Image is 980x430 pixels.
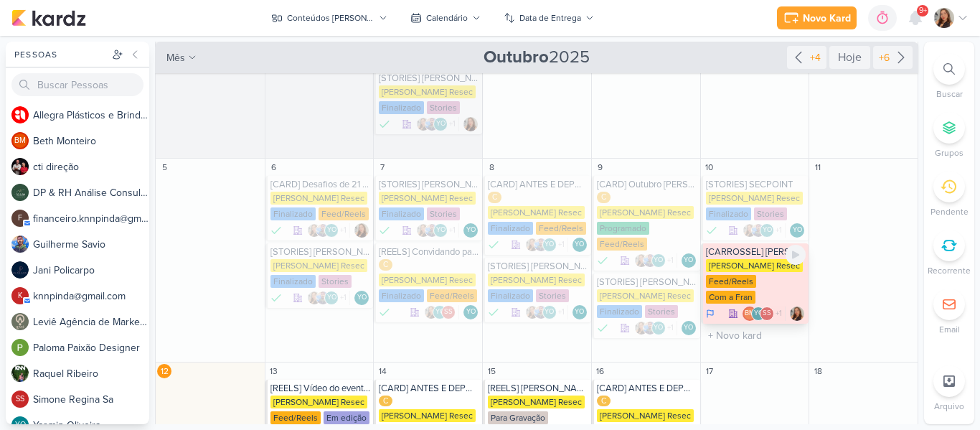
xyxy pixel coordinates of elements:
[18,292,22,300] p: k
[706,179,806,190] div: [STORIES] SECPOINT
[33,392,149,407] div: S i m o n e R e g i n a S a
[379,274,476,286] div: [PERSON_NAME] Resec
[488,383,588,394] div: [REELS] Eu também pensava que não conseguia
[324,223,339,238] div: Yasmin Oliveira
[706,246,806,258] div: [CARROSSEL] Cristiano Ronaldo x Herbalife
[704,327,806,345] input: + Novo kard
[706,207,751,220] div: Finalizado
[307,223,350,238] div: Colaboradores: Franciluce Carvalho, Guilherme Savio, Yasmin Oliveira, Simone Regina Sa
[424,305,459,319] div: Colaboradores: Franciluce Carvalho, Yasmin Oliveira, Simone Regina Sa
[11,210,29,227] div: financeiro.knnpinda@gmail.com
[919,5,927,17] span: 9+
[666,255,674,266] span: +1
[316,223,330,238] img: Guilherme Savio
[270,192,367,205] div: [PERSON_NAME] Resec
[33,108,149,123] div: A l l e g r a P l á s t i c o s e B r i n d e s P e r s o n a l i z a d o s
[379,396,392,407] div: C
[790,223,804,238] div: Responsável: Yasmin Oliveira
[11,132,29,149] div: Beth Monteiro
[542,305,557,319] div: Yasmin Oliveira
[463,305,478,319] div: Yasmin Oliveira
[466,227,476,234] p: YO
[354,291,369,305] div: Responsável: Yasmin Oliveira
[379,207,424,220] div: Finalizado
[379,246,479,258] div: [REELS] Convidando para desafio
[754,310,763,317] p: YO
[760,223,774,238] div: Yasmin Oliveira
[634,321,677,335] div: Colaboradores: Franciluce Carvalho, Guilherme Savio, Yasmin Oliveira, Simone Regina Sa
[634,253,649,268] img: Franciluce Carvalho
[379,409,476,422] div: [PERSON_NAME] Resec
[760,307,774,321] div: Simone Regina Sa
[876,50,892,65] div: +6
[11,261,29,279] img: Jani Policarpo
[743,307,757,321] div: Beth Monteiro
[33,134,149,149] div: B e t h M o n t e i r o
[379,259,392,271] div: C
[379,223,390,238] div: Finalizado
[307,223,321,238] img: Franciluce Carvalho
[270,291,282,305] div: Finalizado
[573,305,587,319] div: Yasmin Oliveira
[15,421,26,429] p: YO
[597,238,647,251] div: Feed/Reels
[777,6,857,29] button: Novo Kard
[542,238,557,252] div: Yasmin Oliveira
[433,117,448,131] div: Yasmin Oliveira
[425,117,439,131] img: Guilherme Savio
[424,305,438,319] img: Franciluce Carvalho
[379,289,424,302] div: Finalizado
[11,365,29,382] img: Raquel Ribeiro
[463,223,478,238] div: Responsável: Yasmin Oliveira
[545,241,554,248] p: YO
[593,160,608,174] div: 9
[706,291,755,304] div: Com a Fran
[593,364,608,378] div: 16
[597,409,694,422] div: [PERSON_NAME] Resec
[536,289,569,302] div: Stories
[425,223,439,238] img: Guilherme Savio
[597,192,611,203] div: C
[545,309,554,316] p: YO
[307,291,350,305] div: Colaboradores: Franciluce Carvalho, Guilherme Savio, Yasmin Oliveira, Simone Regina Sa
[33,263,149,278] div: J a n i P o l i c a r p o
[643,253,657,268] img: Guilherme Savio
[934,400,964,413] p: Arquivo
[357,294,367,302] p: YO
[270,275,316,288] div: Finalizado
[754,207,787,220] div: Stories
[684,257,693,264] p: YO
[666,322,674,334] span: +1
[597,253,608,268] div: Finalizado
[319,207,369,220] div: Feed/Reels
[702,160,717,174] div: 10
[597,383,697,394] div: [CARD] ANTES E DEPOIS
[484,47,549,67] strong: Outubro
[270,246,371,258] div: [STORIES] SIMONE REGINA
[573,305,587,319] div: Responsável: Yasmin Oliveira
[597,289,694,302] div: [PERSON_NAME] Resec
[557,239,565,251] span: +1
[270,259,367,272] div: [PERSON_NAME] Resec
[682,321,696,335] div: Yasmin Oliveira
[433,305,447,319] div: Yasmin Oliveira
[319,275,352,288] div: Stories
[416,223,459,238] div: Colaboradores: Franciluce Carvalho, Guilherme Savio, Yasmin Oliveira, Simone Regina Sa
[575,241,584,248] p: YO
[379,101,424,114] div: Finalizado
[463,223,478,238] div: Yasmin Oliveira
[936,88,963,101] p: Buscar
[573,238,587,252] div: Yasmin Oliveira
[534,305,548,319] img: Guilherme Savio
[634,321,649,335] img: Franciluce Carvalho
[743,223,786,238] div: Colaboradores: Franciluce Carvalho, Guilherme Savio, Yasmin Oliveira, Simone Regina Sa
[354,223,369,238] img: Franciluce Carvalho
[793,227,802,234] p: YO
[939,323,960,336] p: Email
[416,117,459,131] div: Colaboradores: Franciluce Carvalho, Guilherme Savio, Yasmin Oliveira, Simone Regina Sa
[751,223,765,238] img: Guilherme Savio
[16,396,24,403] p: SS
[651,321,666,335] div: Yasmin Oliveira
[441,305,456,319] div: Simone Regina Sa
[379,383,479,394] div: [CARD] ANTES E DEPOIS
